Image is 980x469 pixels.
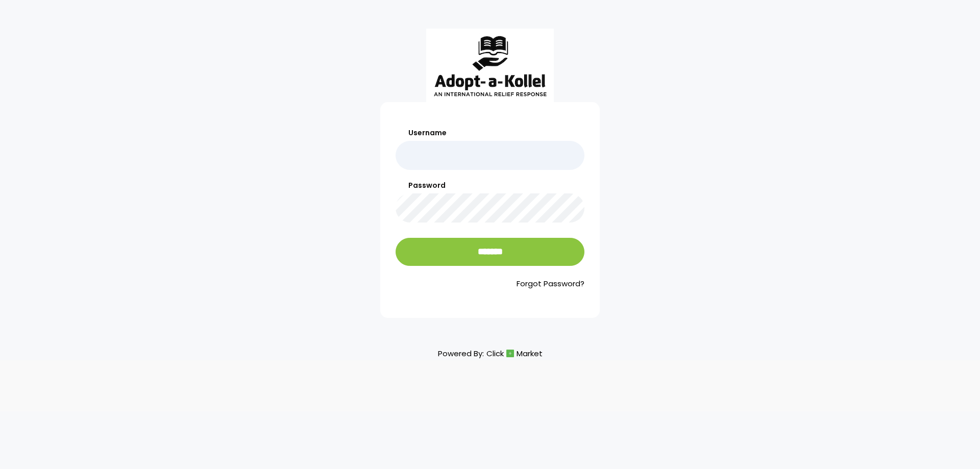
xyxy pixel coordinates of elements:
label: Password [396,180,584,191]
p: Powered By: [438,347,543,360]
img: cm_icon.png [506,350,514,357]
a: Forgot Password? [396,278,584,290]
img: aak_logo_sm.jpeg [426,29,554,102]
label: Username [396,128,584,138]
a: ClickMarket [486,347,543,360]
